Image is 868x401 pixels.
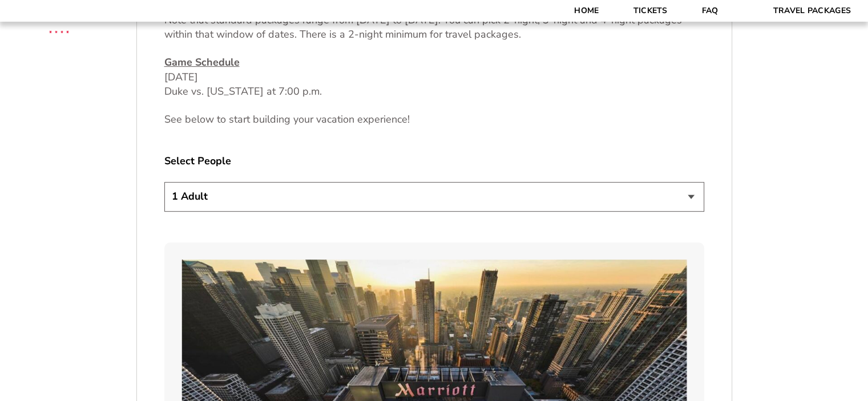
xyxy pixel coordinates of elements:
[164,55,704,99] p: [DATE]
[164,154,704,168] label: Select People
[164,84,322,98] span: Duke vs. [US_STATE] at 7:00 p.m.
[164,112,704,127] p: See below to start building your vacation experience!
[164,55,240,69] u: Game Schedule
[34,6,84,55] img: CBS Sports Thanksgiving Classic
